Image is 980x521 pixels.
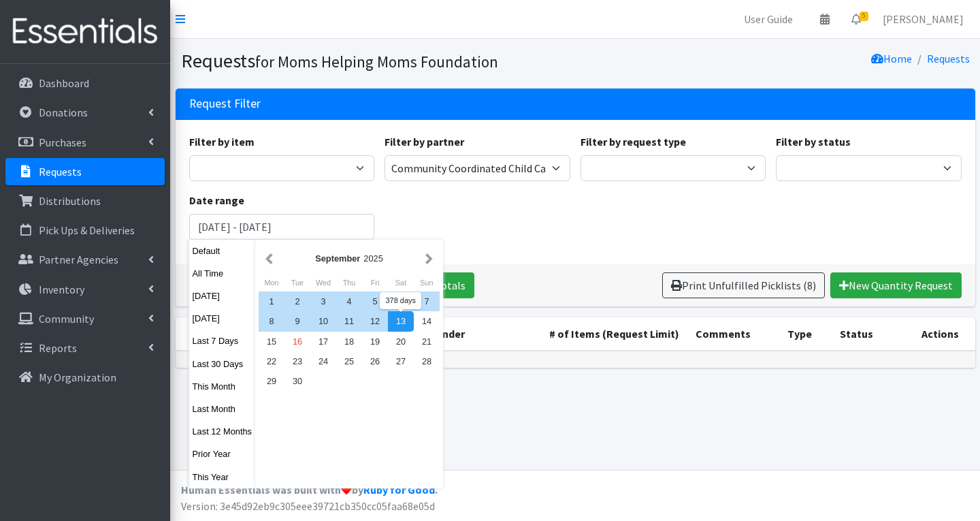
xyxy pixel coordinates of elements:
[39,341,77,355] p: Reports
[259,371,284,391] div: 29
[39,136,86,149] p: Purchases
[5,158,165,185] a: Requests
[259,311,284,331] div: 8
[5,305,165,332] a: Community
[181,483,438,496] strong: Human Essentials was built with by .
[840,5,872,33] a: 5
[284,351,310,371] div: 23
[255,52,498,72] small: for Moms Helping Moms Foundation
[336,291,362,311] div: 4
[896,317,975,351] th: Actions
[310,332,336,351] div: 17
[5,99,165,126] a: Donations
[581,133,686,150] label: Filter by request type
[259,332,284,351] div: 15
[414,311,440,331] div: 14
[284,311,310,331] div: 9
[385,133,464,150] label: Filter by partner
[5,9,165,54] img: HumanEssentials
[181,499,435,513] span: Version: 3e45d92eb9c305eee39721cb350cc05faa68e05d
[5,129,165,156] a: Purchases
[336,332,362,351] div: 18
[5,69,165,97] a: Dashboard
[189,354,256,374] button: Last 30 Days
[414,274,440,291] div: Sunday
[284,274,310,291] div: Tuesday
[388,274,414,291] div: Saturday
[39,312,94,326] p: Community
[39,253,118,266] p: Partner Agencies
[284,371,310,391] div: 30
[662,272,825,298] a: Print Unfulfilled Picklists (8)
[259,351,284,371] div: 22
[189,133,255,150] label: Filter by item
[336,311,362,331] div: 11
[310,274,336,291] div: Wednesday
[189,331,256,351] button: Last 7 Days
[363,483,435,496] a: Ruby for Good
[39,76,89,90] p: Dashboard
[776,133,851,150] label: Filter by status
[39,194,101,208] p: Distributions
[189,286,256,306] button: [DATE]
[860,12,868,21] span: 5
[315,253,360,264] strong: September
[189,192,244,208] label: Date range
[284,332,310,351] div: 16
[363,253,382,264] span: 2025
[189,467,256,487] button: This Year
[39,223,135,237] p: Pick Ups & Deliveries
[414,351,440,371] div: 28
[5,364,165,391] a: My Organization
[176,317,224,351] th: Date
[779,317,832,351] th: Type
[500,317,687,351] th: # of Items (Request Limit)
[189,399,256,419] button: Last Month
[189,444,256,464] button: Prior Year
[927,52,970,65] a: Requests
[5,217,165,244] a: Pick Ups & Deliveries
[687,317,779,351] th: Comments
[388,311,414,331] div: 13
[39,283,84,296] p: Inventory
[284,291,310,311] div: 2
[362,291,388,311] div: 5
[388,351,414,371] div: 27
[5,187,165,215] a: Distributions
[336,274,362,291] div: Thursday
[733,5,804,33] a: User Guide
[189,214,375,240] input: January 1, 2011 - December 31, 2011
[388,291,414,311] div: 6
[259,274,284,291] div: Monday
[5,246,165,273] a: Partner Agencies
[39,165,82,178] p: Requests
[362,332,388,351] div: 19
[832,317,896,351] th: Status
[189,264,256,283] button: All Time
[830,272,962,298] a: New Quantity Request
[189,422,256,441] button: Last 12 Months
[310,311,336,331] div: 10
[388,332,414,351] div: 20
[362,274,388,291] div: Friday
[259,291,284,311] div: 1
[871,52,912,65] a: Home
[39,106,88,119] p: Donations
[336,351,362,371] div: 25
[362,351,388,371] div: 26
[181,49,570,73] h1: Requests
[189,241,256,261] button: Default
[362,311,388,331] div: 12
[5,334,165,362] a: Reports
[189,309,256,328] button: [DATE]
[414,291,440,311] div: 7
[189,377,256,396] button: This Month
[39,370,116,384] p: My Organization
[310,291,336,311] div: 3
[310,351,336,371] div: 24
[414,332,440,351] div: 21
[5,276,165,303] a: Inventory
[189,97,261,111] h3: Request Filter
[872,5,975,33] a: [PERSON_NAME]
